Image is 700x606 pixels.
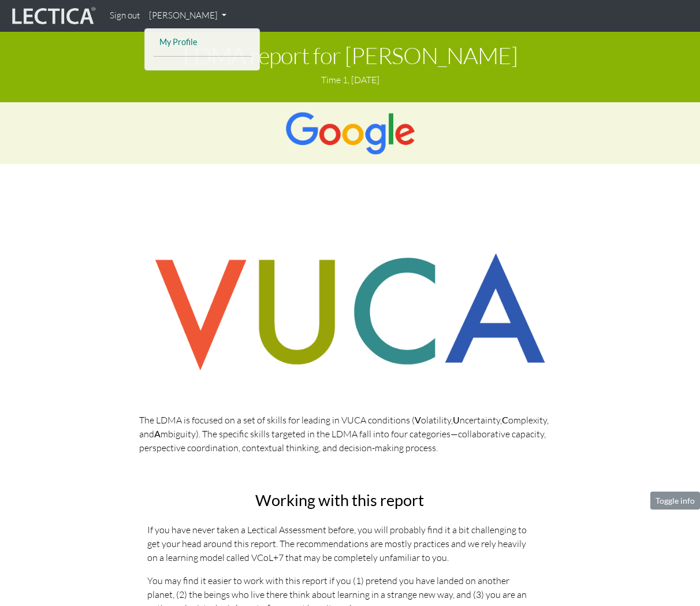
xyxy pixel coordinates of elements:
h2: Working with this report [147,492,533,509]
strong: V [415,414,421,425]
strong: C [502,414,508,425]
strong: A [154,428,161,439]
a: Sign out [105,5,144,27]
button: Toggle info [650,492,700,510]
p: Time 1, [DATE] [9,73,691,87]
p: The LDMA is focused on a set of skills for leading in VUCA conditions ( olatility, ncertainty, om... [139,413,561,455]
p: If you have never taken a Lectical Assessment before, you will probably find it a bit challenging... [147,523,533,564]
strong: U [453,414,460,425]
a: [PERSON_NAME] [144,5,231,27]
img: lecticalive [9,5,96,27]
img: Google Logo [285,111,415,155]
h1: LDMA report for [PERSON_NAME] [9,43,691,68]
img: vuca skills [139,239,561,385]
a: My Profile [157,35,249,50]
